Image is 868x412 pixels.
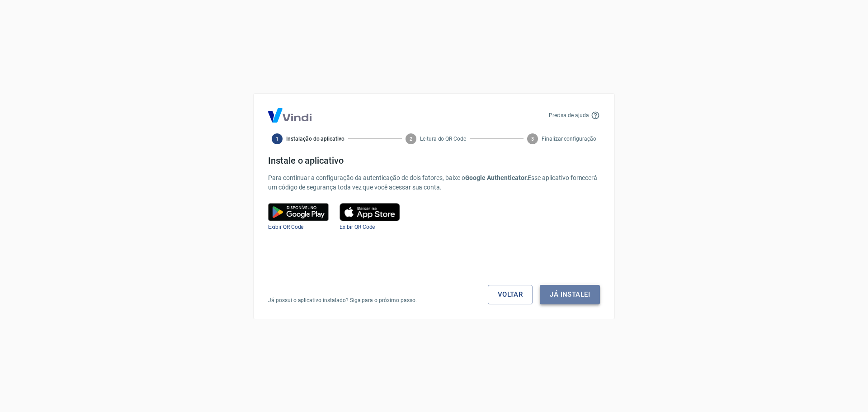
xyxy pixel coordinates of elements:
p: Precisa de ajuda [549,111,589,119]
b: Google Authenticator. [465,174,528,181]
text: 3 [531,136,534,142]
a: Voltar [488,285,533,304]
a: Exibir QR Code [268,224,303,230]
h4: Instale o aplicativo [268,155,600,166]
img: Logo Vind [268,108,311,123]
button: Já instalei [540,285,600,304]
span: Leitura do QR Code [420,135,466,143]
img: play [340,203,400,221]
text: 2 [410,136,412,142]
p: Já possui o aplicativo instalado? Siga para o próximo passo. [268,296,417,304]
p: Para continuar a configuração da autenticação de dois fatores, baixe o Esse aplicativo fornecerá ... [268,173,600,192]
span: Finalizar configuração [542,135,596,143]
text: 1 [276,136,278,142]
img: google play [268,203,329,221]
a: Exibir QR Code [340,224,375,230]
span: Instalação do aplicativo [286,135,344,143]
